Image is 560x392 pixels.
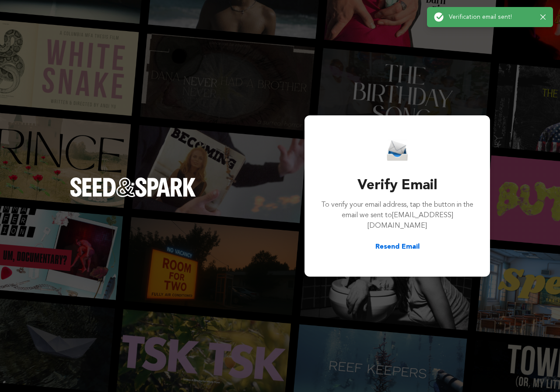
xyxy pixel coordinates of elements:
[320,175,474,196] h3: Verify Email
[387,140,408,161] img: Seed&Spark Email Icon
[70,177,196,197] img: Seed&Spark Logo
[70,177,196,214] a: Seed&Spark Homepage
[375,242,420,252] button: Resend Email
[320,200,474,231] p: To verify your email address, tap the button in the email we sent to
[367,212,453,229] span: [EMAIL_ADDRESS][DOMAIN_NAME]
[449,13,533,21] p: Verification email sent!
